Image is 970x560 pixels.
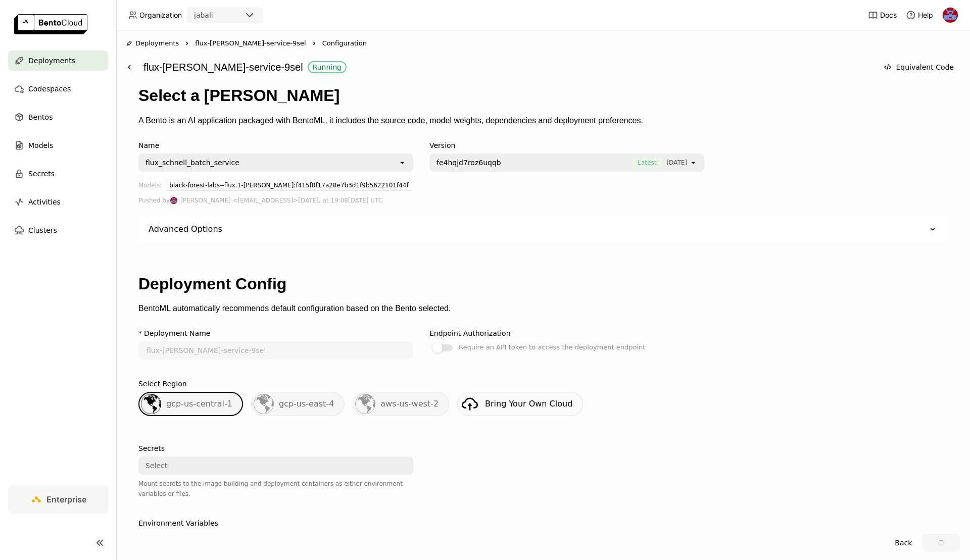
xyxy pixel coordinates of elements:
[138,444,165,452] div: Secrets
[8,164,108,184] a: Secrets
[398,159,406,167] svg: open
[145,461,167,471] div: Select
[313,63,342,71] div: Running
[437,158,501,168] span: fe4hqjd7roz6uqqb
[138,519,218,527] div: Environment Variables
[666,158,687,168] span: [DATE]
[143,58,872,77] div: flux-[PERSON_NAME]-service-9sel
[28,224,57,236] span: Clusters
[149,224,222,234] div: Advanced Options
[353,392,449,416] div: aws-us-west-2
[8,220,108,240] a: Clusters
[8,485,108,514] a: Enterprise
[144,329,210,337] div: Deployment Name
[689,159,697,167] svg: open
[138,275,948,293] h1: Deployment Config
[28,83,71,95] span: Codespaces
[279,399,334,409] span: gcp-us-east-4
[139,342,412,359] input: name of deployment (autogenerated if blank)
[28,111,53,123] span: Bentos
[429,329,511,337] div: Endpoint Authorization
[138,195,948,206] div: Pushed by [DATE], at 19:08[DATE] UTC
[922,534,960,552] button: loading Update
[126,38,179,48] div: Deployments
[28,139,53,151] span: Models
[928,224,938,234] svg: Down
[429,141,704,149] div: Version
[46,494,86,504] span: Enterprise
[8,192,108,212] a: Activities
[485,399,572,409] span: Bring Your Own Cloud
[868,10,897,20] a: Docs
[918,11,933,20] span: Help
[180,195,298,206] span: [PERSON_NAME] <[EMAIL_ADDRESS]>
[459,341,645,353] div: Require an API token to access the deployment endpoint
[457,392,583,416] a: Bring Your Own Cloud
[889,534,918,552] button: Back
[138,392,243,416] div: gcp-us-central-1
[138,116,948,125] p: A Bento is an AI application packaged with BentoML, it includes the source code, model weights, d...
[310,39,318,47] svg: Right
[28,168,55,180] span: Secrets
[8,79,108,99] a: Codespaces
[138,141,413,149] div: Name
[170,197,177,204] img: Jhonatan Oliveira
[14,14,87,34] img: logo
[138,380,187,388] div: Select Region
[878,58,960,76] button: Equivalent Code
[632,158,662,168] span: Latest
[214,11,215,21] input: Selected jabali.
[145,158,239,168] div: flux_schnell_batch_service
[195,38,306,48] span: flux-[PERSON_NAME]-service-9sel
[688,158,689,168] input: Selected [object Object].
[183,39,191,47] svg: Right
[880,11,897,20] span: Docs
[138,479,413,499] div: Mount secrets to the image building and deployment containers as either environment variables or ...
[166,399,232,409] span: gcp-us-central-1
[139,11,182,20] span: Organization
[194,10,213,20] div: jabali
[322,38,367,48] span: Configuration
[138,216,948,242] div: Advanced Options
[380,399,439,409] span: aws-us-west-2
[8,50,108,71] a: Deployments
[126,38,960,48] nav: Breadcrumbs navigation
[28,196,61,208] span: Activities
[138,86,948,105] h1: Select a [PERSON_NAME]
[906,10,933,20] div: Help
[943,8,958,23] img: Jhonatan Oliveira
[8,135,108,156] a: Models
[8,107,108,127] a: Bentos
[166,180,412,191] div: black-forest-labs--flux.1-[PERSON_NAME]:f415f0f17a28e7b3d1f9b5622101f44f
[251,392,345,416] div: gcp-us-east-4
[135,38,179,48] span: Deployments
[28,55,75,67] span: Deployments
[138,304,948,313] p: BentoML automatically recommends default configuration based on the Bento selected.
[138,180,162,195] div: Models:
